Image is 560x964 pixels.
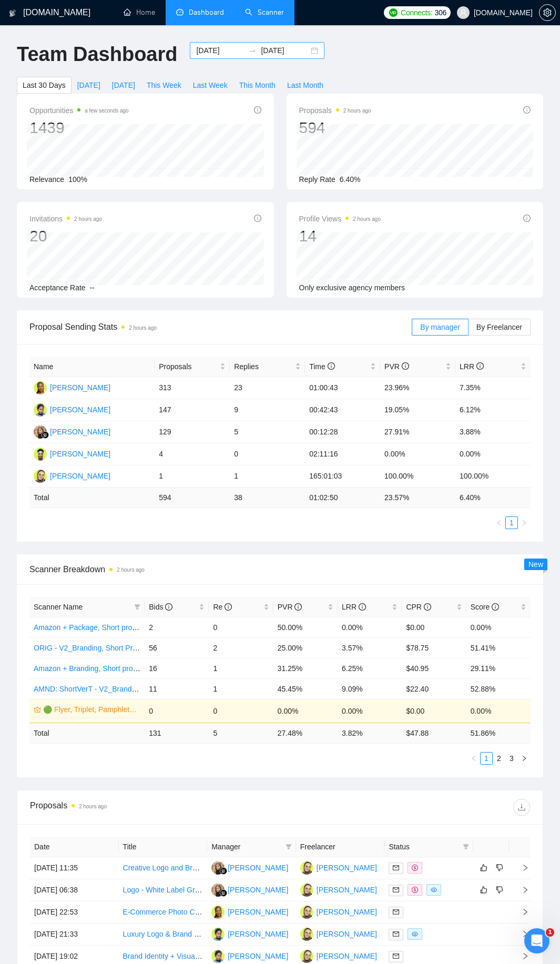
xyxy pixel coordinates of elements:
[505,752,518,765] li: 3
[466,658,531,678] td: 29.11%
[299,118,371,138] div: 594
[492,603,499,611] span: info-circle
[155,443,230,465] td: 4
[467,752,480,765] li: Previous Page
[211,950,225,963] img: AO
[493,884,506,896] button: dislike
[493,516,505,529] button: left
[546,928,554,937] span: 1
[317,862,377,874] div: [PERSON_NAME]
[305,421,380,443] td: 00:12:28
[402,637,466,658] td: $78.75
[228,906,288,918] div: [PERSON_NAME]
[230,421,305,443] td: 5
[296,837,385,857] th: Freelancer
[209,658,273,678] td: 1
[273,678,338,699] td: 45.45%
[480,752,493,765] li: 1
[466,617,531,637] td: 0.00%
[518,516,531,529] button: right
[34,449,110,458] a: JA[PERSON_NAME]
[521,520,527,526] span: right
[77,79,100,91] span: [DATE]
[207,837,296,857] th: Manager
[233,77,281,94] button: This Month
[112,79,135,91] span: [DATE]
[34,603,83,611] span: Scanner Name
[481,753,492,764] a: 1
[211,861,225,875] img: KY
[248,46,257,55] span: swap-right
[211,884,225,897] img: KY
[228,884,288,896] div: [PERSON_NAME]
[273,637,338,658] td: 25.00%
[493,753,505,764] a: 2
[299,104,371,117] span: Proposals
[119,901,208,924] td: E-Commerce Photo Creation - Graphic Designer Needed
[145,617,209,637] td: 2
[123,886,244,894] a: Logo - White Label Graphic Designer
[85,108,128,114] time: a few seconds ago
[29,226,102,246] div: 20
[460,9,467,16] span: user
[34,664,210,673] a: Amazon + Branding, Short prompt, >35$/h, no agency
[401,7,432,18] span: Connects:
[518,752,531,765] li: Next Page
[539,8,555,17] span: setting
[68,175,87,184] span: 100%
[50,470,110,482] div: [PERSON_NAME]
[402,723,466,743] td: $ 47.88
[211,863,288,871] a: KY[PERSON_NAME]
[209,637,273,658] td: 2
[273,658,338,678] td: 31.25%
[123,952,340,960] a: Brand Identity + Visual Suite Needed for Marketing Services Brand
[317,928,377,940] div: [PERSON_NAME]
[300,863,377,871] a: AS[PERSON_NAME]
[211,951,288,960] a: AO[PERSON_NAME]
[17,77,72,94] button: Last 30 Days
[196,45,244,56] input: Start date
[431,887,437,893] span: eye
[43,704,138,715] a: 🟢 Flyer, Triplet, Pamphlet, Hangout >36$/h, no agency
[147,79,181,91] span: This Week
[187,77,233,94] button: Last Week
[254,215,261,222] span: info-circle
[300,950,313,963] img: AS
[524,928,549,953] iframe: Intercom live chat
[393,865,399,871] span: mail
[338,678,402,699] td: 9.09%
[211,928,225,941] img: AO
[380,443,455,465] td: 0.00%
[34,403,47,417] img: AO
[477,861,490,874] button: like
[50,404,110,415] div: [PERSON_NAME]
[299,175,335,184] span: Reply Rate
[230,399,305,421] td: 9
[393,909,399,915] span: mail
[123,908,309,916] a: E-Commerce Photo Creation - Graphic Designer Needed
[412,865,418,871] span: dollar
[228,950,288,962] div: [PERSON_NAME]
[29,104,129,117] span: Opportunities
[72,77,106,94] button: [DATE]
[305,488,380,508] td: 01:02:50
[455,465,531,488] td: 100.00%
[287,79,323,91] span: Last Month
[34,471,110,480] a: AS[PERSON_NAME]
[384,362,409,371] span: PVR
[50,448,110,460] div: [PERSON_NAME]
[211,906,225,919] img: D
[412,887,418,893] span: dollar
[539,8,556,17] a: setting
[230,443,305,465] td: 0
[523,106,531,114] span: info-circle
[273,617,338,637] td: 50.00%
[305,399,380,421] td: 00:42:43
[230,488,305,508] td: 38
[299,283,405,292] span: Only exclusive agency members
[493,516,505,529] li: Previous Page
[119,857,208,879] td: Creative Logo and Brand Identity Design
[518,752,531,765] button: right
[50,382,110,393] div: [PERSON_NAME]
[506,517,517,529] a: 1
